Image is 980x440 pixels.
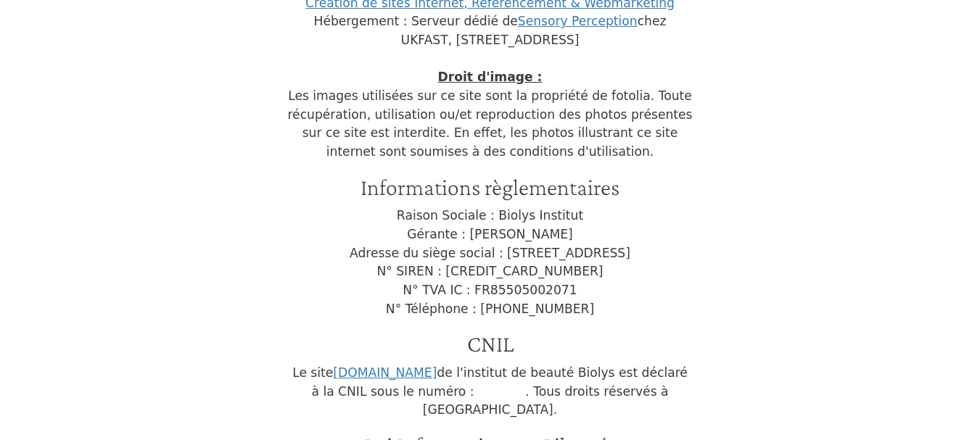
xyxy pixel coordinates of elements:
h2: CNIL [287,330,693,357]
a: [DOMAIN_NAME] [333,365,437,380]
strong: Droit d'image : [438,70,543,84]
p: Le site de l'institut de beauté Biolys est déclaré à la CNIL sous le numéro : . Tous droits réser... [287,364,693,420]
h2: Informations règlementaires [287,173,693,201]
a: Sensory Perception [518,14,638,28]
p: Raison Sociale : Biolys Institut Gérante : [PERSON_NAME] Adresse du siège social : [STREET_ADDRES... [287,207,693,318]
